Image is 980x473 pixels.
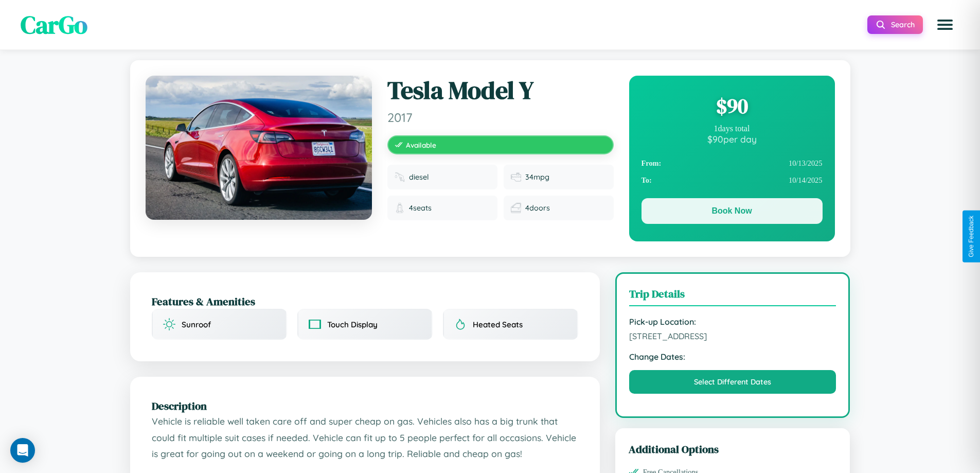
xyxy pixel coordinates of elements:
[152,398,578,413] h2: Description
[387,110,614,125] span: 2017
[629,370,836,394] button: Select Different Dates
[395,172,405,182] img: Fuel type
[642,124,823,133] div: 1 days total
[406,141,436,149] span: Available
[642,159,662,168] strong: From:
[642,92,823,120] div: $ 90
[152,294,578,309] h2: Features & Amenities
[867,15,923,34] button: Search
[642,172,823,189] div: 10 / 14 / 2025
[511,203,521,213] img: Doors
[525,172,549,182] span: 34 mpg
[968,216,975,257] div: Give Feedback
[629,331,836,341] span: [STREET_ADDRESS]
[152,413,578,462] p: Vehicle is reliable well taken care off and super cheap on gas. Vehicles also has a big trunk tha...
[891,20,915,29] span: Search
[629,286,836,306] h3: Trip Details
[327,320,378,329] span: Touch Display
[931,10,959,39] button: Open menu
[629,352,836,362] strong: Change Dates:
[511,172,521,182] img: Fuel efficiency
[642,176,652,185] strong: To:
[409,203,432,213] span: 4 seats
[473,320,523,329] span: Heated Seats
[146,76,372,220] img: Tesla Model Y 2017
[21,8,87,42] span: CarGo
[10,438,35,463] div: Open Intercom Messenger
[642,133,823,145] div: $ 90 per day
[642,155,823,172] div: 10 / 13 / 2025
[629,442,837,457] h3: Additional Options
[395,203,405,213] img: Seats
[525,203,550,213] span: 4 doors
[409,172,429,182] span: diesel
[387,76,614,106] h1: Tesla Model Y
[629,317,836,327] strong: Pick-up Location:
[182,320,211,329] span: Sunroof
[642,198,823,224] button: Book Now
